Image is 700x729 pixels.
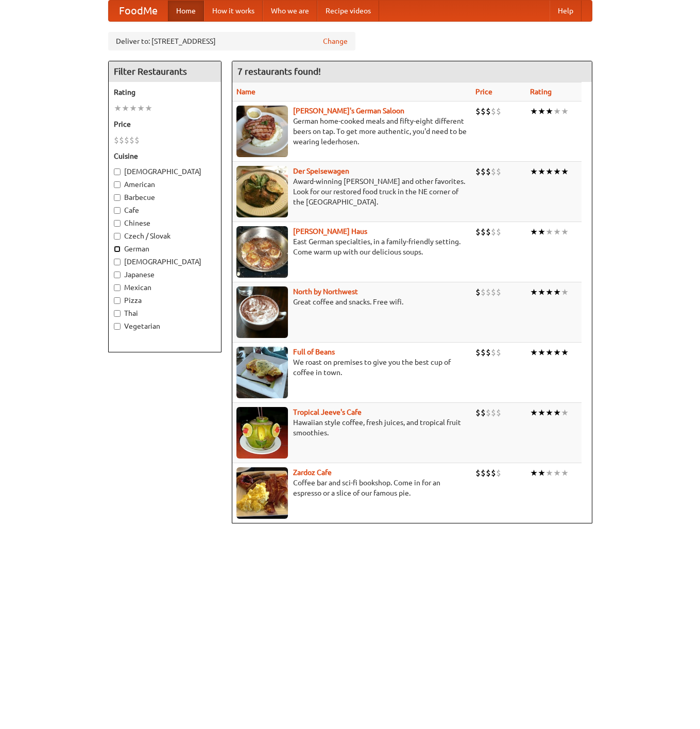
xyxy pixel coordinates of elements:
li: $ [491,166,496,177]
a: Full of Beans [293,348,335,356]
li: ★ [545,226,553,238]
a: Recipe videos [317,1,379,21]
input: Mexican [114,284,121,291]
img: zardoz.jpg [236,467,288,519]
li: ★ [137,103,145,114]
a: North by Northwest [293,287,358,296]
li: ★ [538,286,545,298]
li: ★ [553,166,561,177]
input: Pizza [114,297,121,304]
li: ★ [122,103,129,114]
p: East German specialties, in a family-friendly setting. Come warm up with our delicious soups. [236,236,467,257]
a: Change [323,36,348,46]
li: ★ [114,103,122,114]
li: ★ [545,286,553,298]
li: ★ [530,286,538,298]
h5: Price [114,119,216,129]
p: Hawaiian style coffee, fresh juices, and tropical fruit smoothies. [236,417,467,438]
li: $ [491,106,496,117]
input: Japanese [114,272,121,278]
li: ★ [530,407,538,418]
a: Rating [530,88,552,96]
label: Japanese [114,269,216,280]
h5: Cuisine [114,151,216,161]
li: $ [486,347,491,358]
li: $ [486,467,491,479]
li: $ [124,134,129,146]
input: American [114,181,121,188]
label: Pizza [114,295,216,306]
li: $ [134,134,140,146]
li: $ [475,226,481,238]
label: Czech / Slovak [114,231,216,241]
input: Czech / Slovak [114,233,121,240]
label: German [114,244,216,254]
input: German [114,246,121,252]
li: ★ [553,407,561,418]
input: Chinese [114,220,121,227]
li: ★ [561,347,569,358]
li: $ [491,226,496,238]
a: Who we are [263,1,317,21]
a: Price [475,88,492,96]
input: [DEMOGRAPHIC_DATA] [114,168,121,175]
p: Award-winning [PERSON_NAME] and other favorites. Look for our restored food truck in the NE corne... [236,176,467,207]
li: ★ [561,467,569,479]
li: ★ [561,226,569,238]
h5: Rating [114,87,216,97]
li: $ [491,407,496,418]
li: ★ [538,407,545,418]
label: [DEMOGRAPHIC_DATA] [114,257,216,267]
li: ★ [530,226,538,238]
li: $ [481,407,486,418]
label: Chinese [114,218,216,228]
li: $ [481,226,486,238]
li: ★ [538,467,545,479]
li: $ [481,286,486,298]
p: Great coffee and snacks. Free wifi. [236,297,467,307]
input: Barbecue [114,194,121,201]
li: $ [486,286,491,298]
p: German home-cooked meals and fifty-eight different beers on tap. To get more authentic, you'd nee... [236,116,467,147]
a: Help [550,1,582,21]
li: $ [486,166,491,177]
h4: Filter Restaurants [109,61,221,82]
li: $ [475,347,481,358]
li: ★ [538,166,545,177]
img: jeeves.jpg [236,407,288,459]
li: ★ [530,166,538,177]
li: $ [475,166,481,177]
li: ★ [129,103,137,114]
div: Deliver to: [STREET_ADDRESS] [108,32,355,50]
li: ★ [553,226,561,238]
li: $ [475,286,481,298]
li: ★ [561,407,569,418]
li: $ [491,467,496,479]
input: Vegetarian [114,323,121,330]
li: ★ [545,467,553,479]
label: American [114,179,216,190]
li: ★ [545,347,553,358]
img: beans.jpg [236,347,288,398]
li: $ [486,106,491,117]
b: Der Speisewagen [293,167,349,175]
li: ★ [545,106,553,117]
p: We roast on premises to give you the best cup of coffee in town. [236,357,467,378]
li: $ [491,347,496,358]
li: ★ [530,347,538,358]
li: ★ [561,286,569,298]
label: Cafe [114,205,216,215]
label: Barbecue [114,192,216,202]
input: [DEMOGRAPHIC_DATA] [114,259,121,265]
li: ★ [561,166,569,177]
b: Zardoz Cafe [293,468,332,477]
li: ★ [553,106,561,117]
a: Home [168,1,204,21]
li: $ [486,226,491,238]
li: ★ [538,106,545,117]
li: ★ [530,467,538,479]
b: [PERSON_NAME]'s German Saloon [293,107,404,115]
img: speisewagen.jpg [236,166,288,217]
